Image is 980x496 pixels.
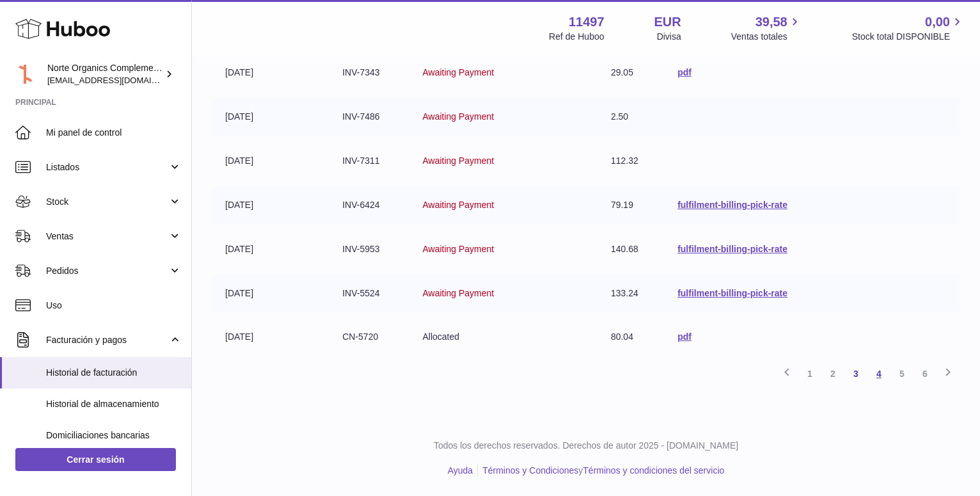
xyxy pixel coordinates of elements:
[677,244,787,254] a: fulfilment-billing-pick-rate
[598,186,665,224] td: 79.19
[212,142,329,180] td: [DATE]
[598,54,665,92] td: 29.05
[890,362,913,385] a: 5
[422,200,494,210] span: Awaiting Payment
[202,440,970,452] p: Todos los derechos reservados. Derechos de autor 2025 - [DOMAIN_NAME]
[482,465,578,476] a: Términos y Condiciones
[569,13,605,31] strong: 11497
[422,67,494,77] span: Awaiting Payment
[46,230,168,243] span: Ventas
[212,186,329,224] td: [DATE]
[798,362,821,385] a: 1
[913,362,937,385] a: 6
[15,65,35,84] img: norteorganics@gmail.com
[47,75,188,85] span: [EMAIL_ADDRESS][DOMAIN_NAME]
[422,332,459,342] span: Allocated
[844,362,867,385] a: 3
[867,362,890,385] a: 4
[598,318,665,356] td: 80.04
[212,230,329,268] td: [DATE]
[422,288,494,298] span: Awaiting Payment
[329,230,409,268] td: INV-5953
[212,98,329,136] td: [DATE]
[46,367,182,379] span: Historial de facturación
[755,13,787,31] span: 39,58
[549,31,604,43] div: Ref de Huboo
[329,142,409,180] td: INV-7311
[677,288,787,298] a: fulfilment-billing-pick-rate
[583,465,724,476] a: Términos y condiciones del servicio
[329,275,409,312] td: INV-5524
[677,200,787,210] a: fulfilment-billing-pick-rate
[598,142,665,180] td: 112.32
[46,300,182,312] span: Uso
[329,186,409,224] td: INV-6424
[46,429,182,442] span: Domiciliaciones bancarias
[478,465,724,477] li: y
[422,111,494,122] span: Awaiting Payment
[329,98,409,136] td: INV-7486
[422,156,494,166] span: Awaiting Payment
[852,31,965,43] span: Stock total DISPONIBLE
[598,275,665,312] td: 133.24
[677,332,692,342] a: pdf
[212,54,329,92] td: [DATE]
[925,13,950,31] span: 0,00
[731,31,802,43] span: Ventas totales
[821,362,844,385] a: 2
[657,31,681,43] div: Divisa
[329,318,409,356] td: CN-5720
[15,448,176,471] a: Cerrar sesión
[46,265,168,277] span: Pedidos
[212,275,329,312] td: [DATE]
[47,62,162,86] div: Norte Organics Complementos Alimenticios S.L.
[731,13,802,43] a: 39,58 Ventas totales
[852,13,965,43] a: 0,00 Stock total DISPONIBLE
[46,334,168,346] span: Facturación y pagos
[329,54,409,92] td: INV-7343
[677,67,692,77] a: pdf
[422,244,494,254] span: Awaiting Payment
[448,465,473,476] a: Ayuda
[46,127,182,139] span: Mi panel de control
[598,98,665,136] td: 2.50
[212,318,329,356] td: [DATE]
[46,398,182,410] span: Historial de almacenamiento
[598,230,665,268] td: 140.68
[654,13,681,31] strong: EUR
[46,161,168,173] span: Listados
[46,196,168,208] span: Stock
